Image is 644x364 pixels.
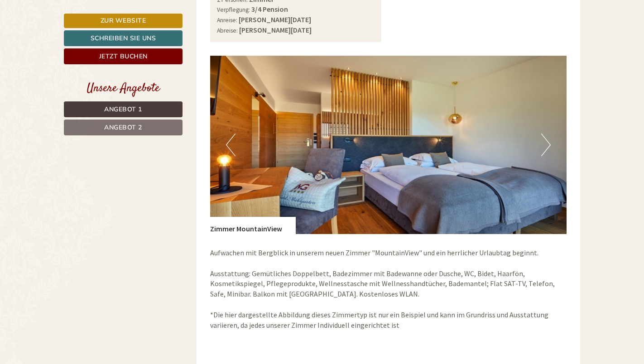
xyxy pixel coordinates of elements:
span: Angebot 2 [104,123,142,132]
small: Anreise: [217,16,237,24]
b: 3/4 Pension [251,5,288,14]
small: Abreise: [217,27,238,34]
div: [GEOGRAPHIC_DATA] [14,26,139,34]
b: [PERSON_NAME][DATE] [239,15,311,24]
small: Verpflegung: [217,6,250,14]
button: Next [541,134,551,156]
span: Angebot 1 [104,105,142,114]
small: 22:29 [14,44,139,50]
div: Unsere Angebote [64,80,183,97]
button: Previous [226,134,235,156]
button: Senden [303,239,357,254]
div: Guten Tag, wie können wir Ihnen helfen? [7,24,144,52]
img: image [210,56,567,234]
div: Zimmer MountainView [210,217,296,234]
a: Schreiben Sie uns [64,30,183,46]
a: Jetzt buchen [64,48,183,64]
div: [DATE] [162,7,195,22]
p: Aufwachen mit Bergblick in unserem neuen Zimmer "MountainView" und ein herrlicher Urlaubtag begin... [210,248,567,330]
b: [PERSON_NAME][DATE] [239,25,312,34]
a: Zur Website [64,14,183,28]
